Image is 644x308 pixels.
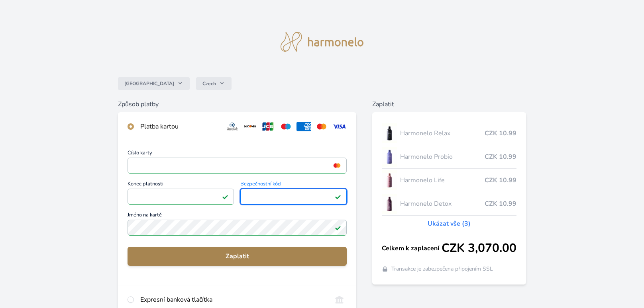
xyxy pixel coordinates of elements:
img: mc.svg [314,122,329,131]
span: CZK 10.99 [485,152,516,162]
a: Ukázat vše (3) [428,219,471,228]
img: amex.svg [296,122,311,131]
img: visa.svg [332,122,347,131]
button: [GEOGRAPHIC_DATA] [118,77,190,90]
img: CLEAN_PROBIO_se_stinem_x-lo.jpg [382,147,397,167]
img: jcb.svg [261,122,275,131]
div: Platba kartou [140,122,218,131]
img: CLEAN_RELAX_se_stinem_x-lo.jpg [382,123,397,143]
button: Czech [196,77,232,90]
span: Harmonelo Probio [400,152,485,162]
span: Czech [202,80,216,87]
img: Platné pole [222,193,228,200]
button: Zaplatit [128,247,347,266]
h6: Způsob platby [118,99,356,109]
img: maestro.svg [279,122,293,131]
img: Platné pole [335,193,341,200]
img: mc [332,162,342,169]
span: CZK 10.99 [485,129,516,138]
span: Číslo karty [128,150,347,158]
span: [GEOGRAPHIC_DATA] [124,80,174,87]
img: diners.svg [225,122,240,131]
img: Konec platnosti [219,193,230,200]
span: Transakce je zabezpečena připojením SSL [391,265,493,273]
span: Jméno na kartě [128,212,347,220]
span: CZK 10.99 [485,175,516,185]
span: Zaplatit [134,251,340,261]
img: CLEAN_LIFE_se_stinem_x-lo.jpg [382,170,397,190]
iframe: Iframe pro bezpečnostní kód [244,191,343,202]
span: Konec platnosti [128,181,234,189]
h6: Zaplatit [372,99,526,109]
span: Celkem k zaplacení [382,244,442,253]
img: discover.svg [243,122,257,131]
span: CZK 10.99 [485,199,516,209]
span: Harmonelo Relax [400,129,485,138]
iframe: Iframe pro číslo karty [131,160,343,171]
span: Harmonelo Detox [400,199,485,209]
span: Bezpečnostní kód [240,181,347,189]
iframe: Iframe pro datum vypršení platnosti [131,191,230,202]
div: Expresní banková tlačítka [140,295,326,304]
img: DETOX_se_stinem_x-lo.jpg [382,194,397,214]
span: Harmonelo Life [400,175,485,185]
input: Jméno na kartěPlatné pole [128,220,347,236]
img: Platné pole [335,224,341,231]
img: onlineBanking_CZ.svg [332,295,347,304]
span: CZK 3,070.00 [442,241,516,255]
img: logo.svg [281,32,363,52]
